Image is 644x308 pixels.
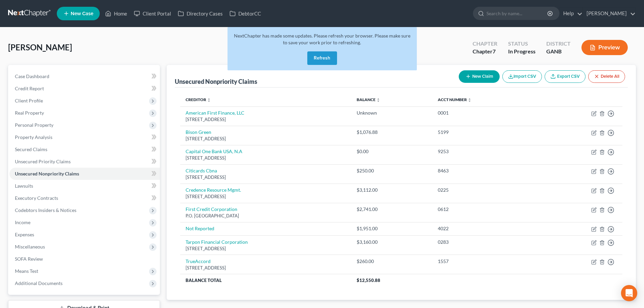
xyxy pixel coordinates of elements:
span: New Case [71,11,93,16]
div: 0283 [438,239,531,245]
span: Expenses [15,232,34,237]
div: Unsecured Nonpriority Claims [175,77,257,86]
div: [STREET_ADDRESS] [186,136,346,142]
span: Real Property [15,110,44,116]
a: SOFA Review [9,253,160,265]
th: Balance Total [180,274,351,286]
div: [STREET_ADDRESS] [186,116,346,123]
span: Codebtors Insiders & Notices [15,207,76,213]
span: NextChapter has made some updates. Please refresh your browser. Please make sure to save your wor... [234,33,410,45]
a: Help [560,7,582,20]
i: unfold_more [376,98,380,102]
div: 9253 [438,148,531,155]
div: 1557 [438,258,531,265]
a: First Credit Corporation [186,206,237,212]
a: Case Dashboard [9,70,160,82]
div: 4022 [438,225,531,232]
span: Case Dashboard [15,73,49,79]
div: District [546,40,571,48]
a: DebtorCC [226,7,264,20]
a: Not Reported [186,226,214,231]
div: 5199 [438,129,531,136]
a: Creditor unfold_more [186,97,211,102]
span: [PERSON_NAME] [8,42,72,52]
span: 7 [493,48,496,54]
a: Unsecured Priority Claims [9,156,160,168]
a: Tarpon Financial Corporation [186,239,248,245]
a: Client Portal [130,7,174,20]
span: Client Profile [15,98,43,103]
input: Search by name... [486,7,548,20]
span: Secured Claims [15,146,47,152]
a: Balance unfold_more [357,97,380,102]
div: $250.00 [357,167,427,174]
span: Lawsuits [15,183,33,189]
div: Chapter [473,40,497,48]
div: 0225 [438,187,531,193]
div: $1,076.88 [357,129,427,136]
a: TrueAccord [186,258,211,264]
div: Chapter [473,48,497,55]
i: unfold_more [468,98,472,102]
a: Home [102,7,130,20]
a: Bison Green [186,129,211,135]
a: Unsecured Nonpriority Claims [9,168,160,180]
i: unfold_more [207,98,211,102]
a: Citicards Cbna [186,168,217,173]
div: [STREET_ADDRESS] [186,174,346,181]
a: Export CSV [545,70,586,83]
span: Executory Contracts [15,195,58,201]
span: Unsecured Nonpriority Claims [15,171,79,176]
a: Capital One Bank USA, N.A [186,148,242,154]
a: Credit Report [9,82,160,95]
div: $260.00 [357,258,427,265]
div: $1,951.00 [357,225,427,232]
div: Status [508,40,535,48]
div: In Progress [508,48,535,55]
span: Property Analysis [15,134,52,140]
button: Delete All [588,70,625,83]
span: Personal Property [15,122,53,128]
div: P.O. [GEOGRAPHIC_DATA] [186,213,346,219]
a: Acct Number unfold_more [438,97,472,102]
span: Income [15,219,30,225]
div: [STREET_ADDRESS] [186,265,346,271]
div: 8463 [438,167,531,174]
div: 0612 [438,206,531,213]
div: [STREET_ADDRESS] [186,155,346,161]
div: $0.00 [357,148,427,155]
a: [PERSON_NAME] [583,7,636,20]
a: American First Finance, LLC [186,110,244,116]
a: Lawsuits [9,180,160,192]
div: 0001 [438,110,531,116]
div: Open Intercom Messenger [621,285,637,301]
span: SOFA Review [15,256,43,262]
span: Means Test [15,268,38,274]
div: $3,112.00 [357,187,427,193]
button: Import CSV [502,70,542,83]
button: New Claim [459,70,500,83]
div: [STREET_ADDRESS] [186,193,346,200]
span: Miscellaneous [15,244,45,250]
a: Secured Claims [9,143,160,156]
a: Executory Contracts [9,192,160,204]
div: $3,160.00 [357,239,427,245]
div: [STREET_ADDRESS] [186,245,346,252]
div: Unknown [357,110,427,116]
a: Property Analysis [9,131,160,143]
span: Unsecured Priority Claims [15,159,71,164]
span: $12,550.88 [357,278,380,283]
span: Credit Report [15,86,44,91]
button: Preview [581,40,628,55]
div: GANB [546,48,571,55]
a: Credence Resource Mgmt. [186,187,241,193]
button: Refresh [307,51,337,65]
div: $2,741.00 [357,206,427,213]
a: Directory Cases [174,7,226,20]
span: Additional Documents [15,280,63,286]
